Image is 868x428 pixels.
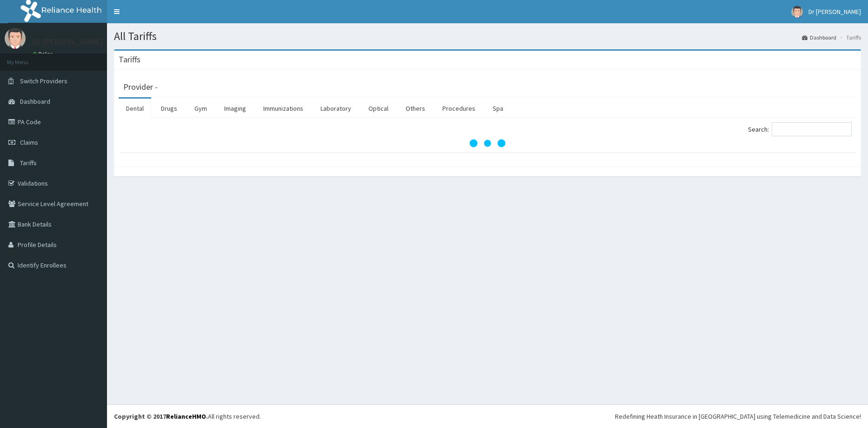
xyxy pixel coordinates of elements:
[802,33,836,41] a: Dashboard
[469,125,506,162] svg: audio-loading
[33,51,55,57] a: Online
[123,83,158,91] h3: Provider -
[435,99,483,118] a: Procedures
[361,99,396,118] a: Optical
[791,6,803,18] img: User Image
[772,122,852,136] input: Search:
[187,99,214,118] a: Gym
[20,97,50,106] span: Dashboard
[5,28,26,49] img: User Image
[837,33,861,41] li: Tariffs
[808,7,861,16] span: Dr [PERSON_NAME]
[748,122,852,136] label: Search:
[114,30,861,42] h1: All Tariffs
[398,99,433,118] a: Others
[33,38,103,46] p: Dr [PERSON_NAME]
[114,412,208,421] strong: Copyright © 2017 .
[20,138,38,147] span: Claims
[256,99,311,118] a: Immunizations
[107,404,868,428] footer: All rights reserved.
[313,99,359,118] a: Laboratory
[20,77,67,85] span: Switch Providers
[119,99,151,118] a: Dental
[20,159,37,167] span: Tariffs
[119,55,140,64] h3: Tariffs
[154,99,185,118] a: Drugs
[485,99,511,118] a: Spa
[217,99,254,118] a: Imaging
[615,412,861,421] div: Redefining Heath Insurance in [GEOGRAPHIC_DATA] using Telemedicine and Data Science!
[166,412,206,421] a: RelianceHMO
